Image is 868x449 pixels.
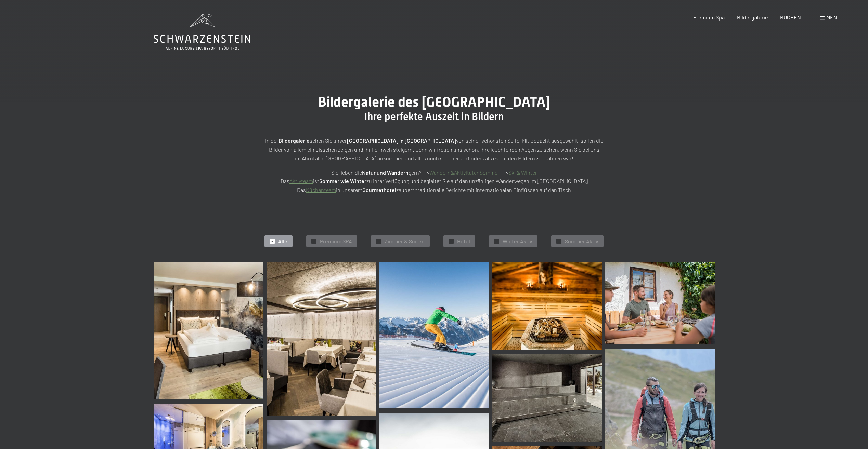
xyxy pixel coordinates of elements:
a: Küchenteam [306,187,336,193]
p: In der sehen Sie unser von seiner schönsten Seite. Mit Bedacht ausgewählt, sollen die Bilder von ... [263,136,605,163]
img: Bildergalerie [605,262,715,344]
p: Sie lieben die gern? --> ---> Das ist zu Ihrer Verfügung und begleitet Sie auf den unzähligen Wan... [263,168,605,194]
a: Ski & Winter [508,169,537,176]
strong: Sommer wie Winter [319,178,366,184]
span: Zimmer & Suiten [385,237,425,245]
span: Alle [278,237,287,245]
strong: Gourmethotel [362,187,396,193]
strong: [GEOGRAPHIC_DATA] in [GEOGRAPHIC_DATA] [347,137,456,144]
span: ✓ [558,239,560,244]
span: ✓ [271,239,274,244]
img: Wellnesshotels - Sauna - Erholung - Adults only - Ahrntal [492,354,602,442]
span: Bildergalerie des [GEOGRAPHIC_DATA] [318,94,550,110]
img: Bildergalerie [379,262,489,408]
a: Premium Spa [693,14,725,21]
span: Winter Aktiv [503,237,532,245]
strong: Natur und Wandern [362,169,409,176]
a: Wandern&AktivitätenSommer [429,169,500,176]
span: Menü [826,14,841,21]
span: ✓ [450,239,453,244]
img: Bildergalerie [492,262,602,350]
span: Ihre perfekte Auszeit in Bildern [364,110,504,122]
a: Bildergalerie [737,14,768,21]
span: ✓ [495,239,498,244]
span: ✓ [313,239,315,244]
span: ✓ [377,239,380,244]
a: BUCHEN [780,14,801,21]
img: Bildergalerie [267,262,376,416]
a: Aktivteam [289,178,313,184]
img: Bildergalerie [154,262,263,399]
span: Hotel [457,237,470,245]
span: Sommer Aktiv [565,237,598,245]
span: Premium SPA [320,237,352,245]
strong: Bildergalerie [278,137,310,144]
